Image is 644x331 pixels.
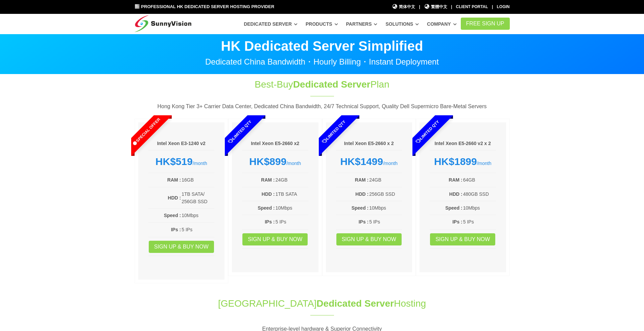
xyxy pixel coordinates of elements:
b: RAM : [167,177,181,183]
b: RAM : [261,177,275,183]
td: 24GB [369,176,402,184]
strong: HK$899 [249,156,286,167]
div: /month [242,156,308,168]
td: 480GB SSD [463,190,496,198]
span: Professional HK Dedicated Server Hosting Provider [141,4,274,9]
a: Company [427,18,457,30]
td: 5 IPs [275,218,308,226]
strong: HK$519 [156,156,193,167]
b: IPs : [359,219,369,224]
b: HDD : [262,191,275,197]
a: Sign up & Buy Now [336,233,402,245]
a: Products [306,18,338,30]
td: 5 IPs [369,218,402,226]
span: Special Offer [118,103,174,160]
b: IPs : [171,227,181,232]
td: 10Mbps [463,204,496,212]
a: Solutions [385,18,419,30]
td: 10Mbps [275,204,308,212]
div: /month [148,156,215,168]
td: 5 IPs [181,226,214,234]
a: 繁體中文 [424,4,447,10]
td: 16GB [181,176,214,184]
b: Speed : [445,205,462,211]
span: Dedicated Server [293,79,371,90]
p: Hong Kong Tier 3+ Carrier Data Center, Dedicated China Bandwidth, 24/7 Technical Support, Quality... [135,102,510,111]
a: 简体中文 [392,4,415,10]
b: HDD : [355,191,368,197]
b: Speed : [352,205,369,211]
a: Sign up & Buy Now [149,241,214,253]
b: IPs : [265,219,275,224]
li: | [419,4,420,10]
b: HDD : [449,191,462,197]
span: Limited Qty [399,103,456,160]
a: Partners [346,18,378,30]
li: | [492,4,493,10]
p: Dedicated China Bandwidth・Hourly Billing・Instant Deployment [135,58,510,66]
a: Dedicated Server [244,18,297,30]
b: HDD : [168,195,181,200]
td: 10Mbps [369,204,402,212]
h6: Intel Xeon E5-2660 x2 [242,140,308,147]
h6: Intel Xeon E5-2660 v2 x 2 [430,140,496,147]
strong: HK$1899 [434,156,477,167]
a: FREE Sign Up [461,18,510,30]
li: | [451,4,452,10]
a: Client Portal [456,4,488,9]
p: HK Dedicated Server Simplified [135,39,510,53]
b: RAM : [449,177,462,183]
td: 5 IPs [463,218,496,226]
td: 1TB SATA [275,190,308,198]
span: Limited Qty [305,103,362,160]
b: Speed : [258,205,275,211]
td: 24GB [275,176,308,184]
strong: HK$1499 [340,156,383,167]
div: /month [430,156,496,168]
a: Login [497,4,510,9]
h1: [GEOGRAPHIC_DATA] Hosting [135,297,510,310]
td: 10Mbps [181,211,214,219]
b: RAM : [355,177,368,183]
h1: Best-Buy Plan [210,78,435,91]
span: Limited Qty [212,103,268,160]
div: /month [336,156,402,168]
td: 256GB SSD [369,190,402,198]
h6: Intel Xeon E5-2660 x 2 [336,140,402,147]
b: Speed : [164,213,181,218]
td: 64GB [463,176,496,184]
td: 1TB SATA/ 256GB SSD [181,190,214,206]
a: Sign up & Buy Now [242,233,308,245]
h6: Intel Xeon E3-1240 v2 [148,140,215,147]
span: Dedicated Server [316,298,394,309]
b: IPs : [452,219,462,224]
a: Sign up & Buy Now [430,233,495,245]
